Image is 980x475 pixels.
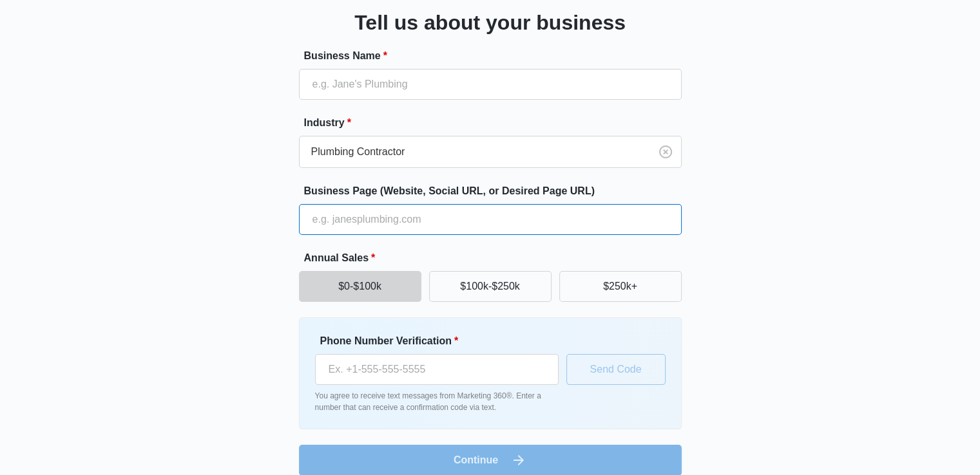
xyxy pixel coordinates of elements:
label: Annual Sales [304,250,687,266]
label: Business Page (Website, Social URL, or Desired Page URL) [304,183,687,199]
button: $0-$100k [299,271,421,302]
label: Phone Number Verification [320,333,564,349]
button: $100k-$250k [429,271,552,302]
input: e.g. Jane's Plumbing [299,69,682,100]
p: You agree to receive text messages from Marketing 360®. Enter a number that can receive a confirm... [315,390,559,413]
label: Business Name [304,48,687,64]
button: $250k+ [559,271,682,302]
h3: Tell us about your business [354,7,626,38]
label: Industry [304,115,687,131]
input: Ex. +1-555-555-5555 [315,354,559,385]
button: Clear [655,142,676,162]
input: e.g. janesplumbing.com [299,204,682,235]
